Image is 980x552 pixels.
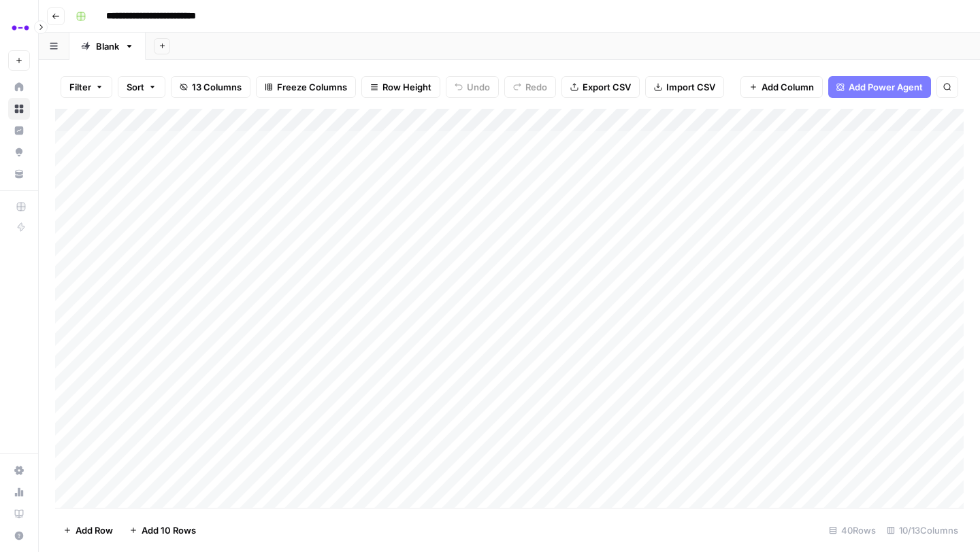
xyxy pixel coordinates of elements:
span: Add Column [762,80,814,94]
a: Opportunities [8,141,30,163]
a: Insights [8,120,30,141]
span: Export CSV [583,80,631,94]
span: Filter [69,80,91,94]
button: Help + Support [8,525,30,547]
button: 13 Columns [171,76,250,98]
a: Browse [8,98,30,120]
span: 13 Columns [192,80,242,94]
a: Learning Hub [8,503,30,525]
button: Row Height [361,76,440,98]
button: Add Column [740,76,823,98]
div: 40 Rows [823,519,881,541]
a: Home [8,76,30,98]
button: Freeze Columns [256,76,356,98]
button: Import CSV [645,76,724,98]
img: Abacum Logo [8,16,33,40]
span: Redo [525,80,547,94]
button: Export CSV [561,76,640,98]
span: Import CSV [666,80,715,94]
span: Add Row [76,523,113,537]
span: Undo [467,80,490,94]
button: Workspace: Abacum [8,11,30,45]
span: Sort [127,80,144,94]
a: Usage [8,481,30,503]
span: Row Height [382,80,431,94]
div: 10/13 Columns [881,519,964,541]
a: Blank [69,33,146,60]
button: Filter [61,76,112,98]
span: Freeze Columns [277,80,347,94]
button: Undo [446,76,499,98]
span: Add Power Agent [849,80,923,94]
button: Add 10 Rows [121,519,204,541]
button: Add Power Agent [828,76,931,98]
a: Settings [8,460,30,481]
a: Your Data [8,163,30,185]
button: Sort [118,76,165,98]
button: Add Row [55,519,121,541]
button: Redo [504,76,556,98]
span: Add 10 Rows [142,523,196,537]
div: Blank [96,39,119,53]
